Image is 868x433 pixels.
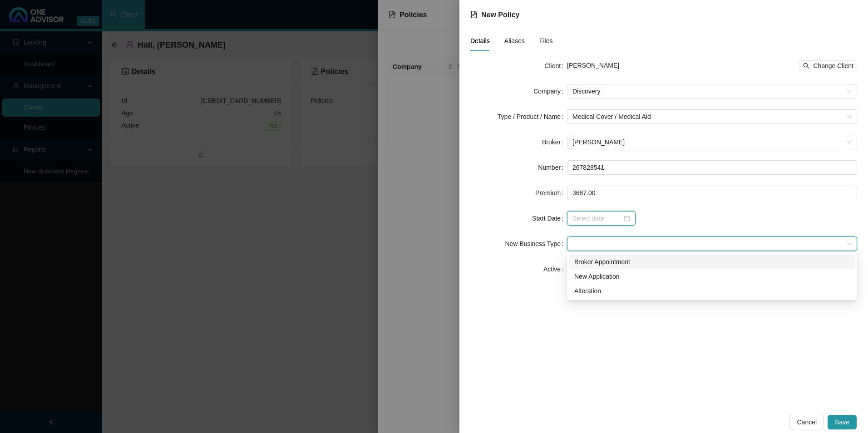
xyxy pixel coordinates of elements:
[803,63,809,69] span: search
[532,211,567,226] label: Start Date
[542,135,567,149] label: Broker
[569,255,855,269] div: Broker Appointment
[797,417,817,427] span: Cancel
[835,417,849,427] span: Save
[538,160,567,175] label: Number
[504,38,525,44] span: Aliases
[799,60,857,71] button: Change Client
[572,110,852,123] span: Medical Cover / Medical Aid
[569,269,855,284] div: New Application
[574,271,850,281] div: New Application
[789,415,824,429] button: Cancel
[813,61,853,71] span: Change Client
[574,286,850,296] div: Alteration
[569,284,855,298] div: Alteration
[567,62,619,69] span: [PERSON_NAME]
[572,213,622,223] input: Select date
[544,59,567,73] label: Client
[505,236,567,251] label: New Business Type
[470,11,478,18] span: file-text
[535,186,567,200] label: Premium
[533,84,567,98] label: Company
[498,109,567,124] label: Type / Product / Name
[481,11,519,19] span: New Policy
[543,262,567,276] label: Active
[828,415,857,429] button: Save
[574,257,850,267] div: Broker Appointment
[539,38,553,44] span: Files
[470,38,490,44] span: Details
[572,84,852,98] span: Discovery
[572,135,852,149] span: Chanel Francis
